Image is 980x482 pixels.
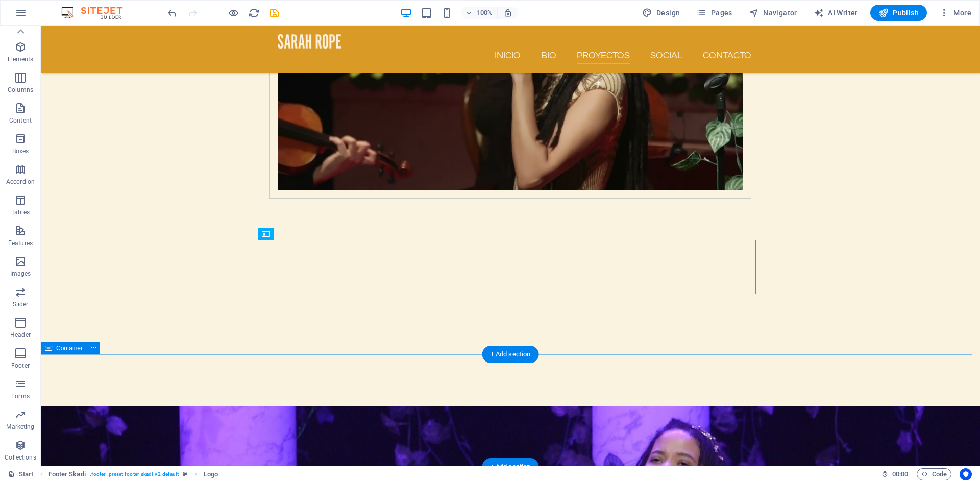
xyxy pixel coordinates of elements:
[881,468,909,480] h6: Session time
[749,8,797,18] span: Navigator
[11,392,30,400] p: Forms
[917,468,951,480] button: Code
[960,468,972,480] button: Usercentrics
[13,300,29,308] p: Slider
[10,270,31,278] p: Images
[268,7,280,19] button: save
[56,345,83,351] span: Container
[204,468,218,480] span: Click to select. Double-click to edit
[11,361,30,370] p: Footer
[482,458,539,475] div: + Add section
[935,5,975,21] button: More
[8,468,34,480] a: Click to cancel selection. Double-click to open Pages
[696,8,732,18] span: Pages
[461,7,498,19] button: 100%
[10,331,31,339] p: Header
[48,468,86,480] span: Click to select. Double-click to edit
[8,86,33,94] p: Columns
[939,8,971,18] span: More
[248,7,260,19] i: Reload page
[814,8,858,18] span: AI Writer
[482,346,539,363] div: + Add section
[6,423,34,431] p: Marketing
[642,8,680,18] span: Design
[638,5,684,21] div: Design (Ctrl+Alt+Y)
[90,468,179,480] span: . footer .preset-footer-skadi-v2-default
[638,5,684,21] button: Design
[6,178,35,186] p: Accordion
[248,7,260,19] button: reload
[166,7,178,19] button: undo
[8,239,33,247] p: Features
[5,453,36,462] p: Collections
[11,208,30,216] p: Tables
[477,7,493,19] h6: 100%
[8,55,34,63] p: Elements
[166,7,178,19] i: Undo: Change image (Ctrl+Z)
[810,5,862,21] button: AI Writer
[745,5,801,21] button: Navigator
[899,470,901,478] span: :
[692,5,736,21] button: Pages
[892,468,908,480] span: 00 00
[48,468,218,480] nav: breadcrumb
[870,5,927,21] button: Publish
[59,7,135,19] img: Editor Logo
[878,8,919,18] span: Publish
[9,116,32,125] p: Content
[183,471,187,477] i: This element is a customizable preset
[268,7,280,19] i: Save (Ctrl+S)
[503,8,512,17] i: On resize automatically adjust zoom level to fit chosen device.
[227,7,239,19] button: Click here to leave preview mode and continue editing
[921,468,947,480] span: Code
[12,147,29,155] p: Boxes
